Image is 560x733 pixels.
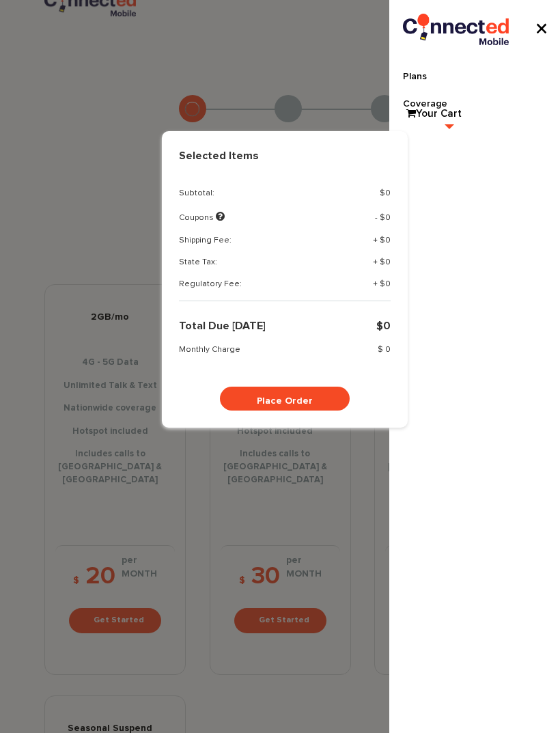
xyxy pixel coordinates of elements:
[162,148,408,164] strong: Selected Items
[344,279,390,301] td: + $
[389,90,560,117] a: Coverage
[383,320,391,331] span: 0
[344,235,390,257] td: + $
[344,257,390,279] td: + $
[376,320,391,331] strong: $
[179,257,344,279] td: State Tax:
[179,235,344,257] td: Shipping Fee:
[385,214,391,222] span: 0
[361,344,391,366] td: $ 0
[385,189,391,197] span: 0
[179,188,344,210] td: Subtotal:
[179,210,344,234] td: Coupons
[179,320,266,331] strong: Total Due [DATE]
[220,387,350,411] a: Place Order
[492,667,560,733] iframe: Chat Widget
[344,210,390,234] td: - $
[385,236,391,245] span: 0
[389,63,560,90] a: Plans
[179,279,344,301] td: Regulatory Fee:
[179,344,361,366] td: Monthly Charge
[344,188,390,210] td: $
[385,258,391,266] span: 0
[400,104,468,124] a: Your Cart
[385,280,391,288] span: 0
